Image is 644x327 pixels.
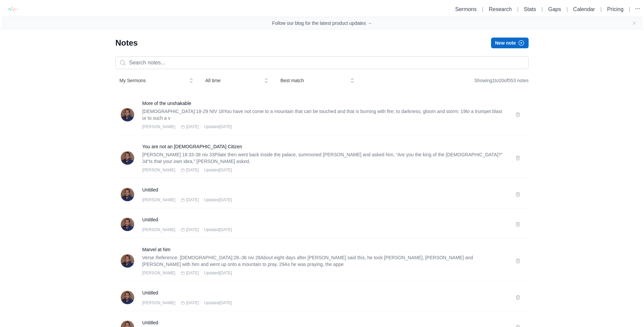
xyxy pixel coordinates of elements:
[142,216,507,223] a: Untitled
[121,151,134,165] img: Phillip Burch
[142,143,507,150] a: You are not an [DEMOGRAPHIC_DATA] Citizen
[115,74,197,87] button: My Sermons
[121,108,134,121] img: Phillip Burch
[186,227,199,232] span: [DATE]
[607,6,624,12] a: Pricing
[121,291,134,304] img: Phillip Burch
[142,186,507,193] a: Untitled
[186,124,199,129] span: [DATE]
[115,56,529,69] input: Search notes...
[142,319,507,326] a: Untitled
[204,300,232,306] span: Updated [DATE]
[121,188,134,201] img: Phillip Burch
[204,197,232,203] span: Updated [DATE]
[515,5,521,13] li: |
[115,38,138,48] h1: Notes
[186,197,199,203] span: [DATE]
[204,124,232,129] span: Updated [DATE]
[121,254,134,268] img: Phillip Burch
[142,167,175,173] span: [PERSON_NAME]
[142,289,507,296] a: Untitled
[142,246,507,253] a: Marvel at him
[632,20,637,26] button: Close banner
[564,5,571,13] li: |
[548,6,561,12] a: Gaps
[186,300,199,306] span: [DATE]
[455,6,477,12] a: Sermons
[474,74,529,87] div: Showing 1 to 20 of 553 notes
[610,293,636,319] iframe: Drift Widget Chat Controller
[524,6,536,12] a: Stats
[142,108,507,121] p: [DEMOGRAPHIC_DATA]:18-29 NIV 18You have not come to a mountain that can be touched and that is bu...
[204,270,232,276] span: Updated [DATE]
[598,5,604,13] li: |
[204,227,232,232] span: Updated [DATE]
[201,74,272,87] button: All time
[142,197,175,203] span: [PERSON_NAME]
[205,77,259,84] span: All time
[186,270,199,276] span: [DATE]
[626,5,633,13] li: |
[272,20,372,26] a: Follow our blog for the latest product updates →
[142,270,175,276] span: [PERSON_NAME]
[186,167,199,173] span: [DATE]
[142,254,507,268] p: Verse Reference: [DEMOGRAPHIC_DATA]:28–36 niv 28About eight days after [PERSON_NAME] said this, h...
[142,151,507,165] p: [PERSON_NAME] 18:33-38 niv 33Pilate then went back inside the palace, summoned [PERSON_NAME] and ...
[204,167,232,173] span: Updated [DATE]
[573,6,595,12] a: Calendar
[119,77,184,84] span: My Sermons
[491,38,529,48] button: New note
[280,77,345,84] span: Best match
[276,74,358,87] button: Best match
[479,5,486,13] li: |
[121,218,134,231] img: Phillip Burch
[142,300,175,306] span: [PERSON_NAME]
[5,2,20,17] img: logo
[539,5,545,13] li: |
[142,100,507,107] a: More of the unshakable
[142,124,175,129] span: [PERSON_NAME]
[142,227,175,232] span: [PERSON_NAME]
[489,6,512,12] a: Research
